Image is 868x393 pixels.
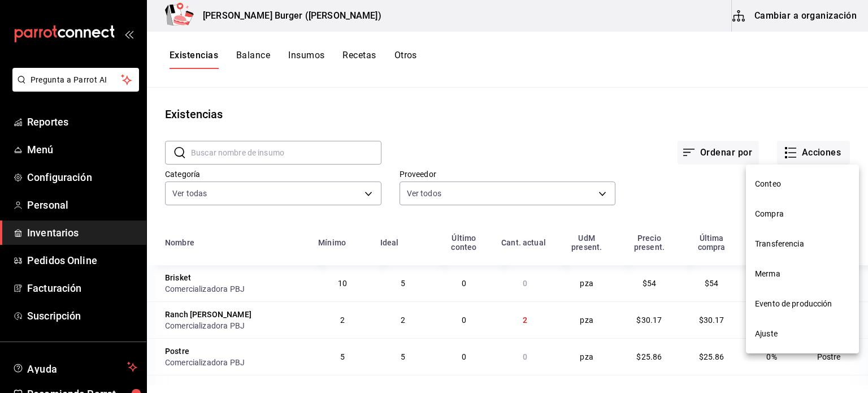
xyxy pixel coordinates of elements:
[755,178,850,190] span: Conteo
[755,268,850,280] span: Merma
[755,238,850,250] span: Transferencia
[755,208,850,220] span: Compra
[755,328,850,340] span: Ajuste
[755,298,850,310] span: Evento de producción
